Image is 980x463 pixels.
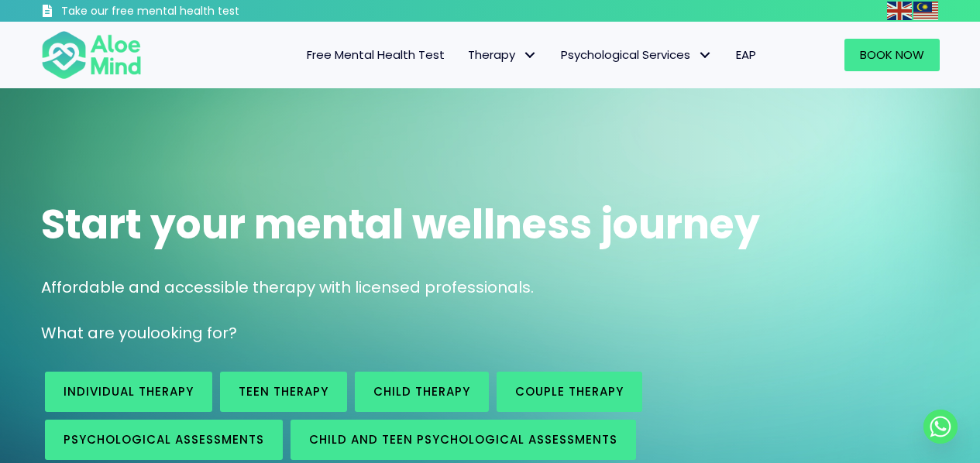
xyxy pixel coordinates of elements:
[724,39,768,71] a: EAP
[291,420,636,460] a: Child and Teen Psychological assessments
[64,431,264,448] span: Psychological assessments
[844,39,940,71] a: Book Now
[923,410,958,444] a: Whatsapp
[497,372,642,412] a: Couple therapy
[887,2,913,19] a: English
[309,431,617,448] span: Child and Teen Psychological assessments
[887,2,912,20] img: en
[468,46,538,63] span: Therapy
[239,383,328,400] span: Teen Therapy
[41,322,146,344] span: What are you
[41,276,940,299] p: Affordable and accessible therapy with licensed professionals.
[694,44,717,67] span: Psychological Services: submenu
[162,39,768,71] nav: Menu
[295,39,456,71] a: Free Mental Health Test
[913,2,938,20] img: ms
[307,46,445,63] span: Free Mental Health Test
[61,4,322,19] h3: Take our free mental health test
[41,196,760,252] span: Start your mental wellness journey
[45,420,283,460] a: Psychological assessments
[355,372,489,412] a: Child Therapy
[41,29,142,81] img: Aloe mind Logo
[41,4,322,22] a: Take our free mental health test
[736,46,756,63] span: EAP
[373,383,470,400] span: Child Therapy
[515,383,624,400] span: Couple therapy
[456,39,549,71] a: TherapyTherapy: submenu
[860,46,924,63] span: Book Now
[561,46,713,63] span: Psychological Services
[45,372,212,412] a: Individual therapy
[64,383,194,400] span: Individual therapy
[549,39,724,71] a: Psychological ServicesPsychological Services: submenu
[519,44,542,67] span: Therapy: submenu
[220,372,347,412] a: Teen Therapy
[913,2,940,19] a: Malay
[146,322,237,344] span: looking for?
